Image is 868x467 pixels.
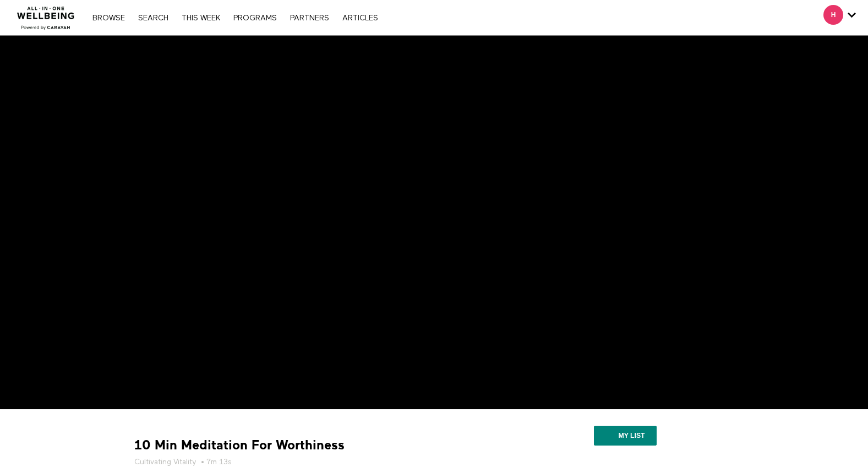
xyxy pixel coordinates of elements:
a: Browse [87,14,130,22]
a: THIS WEEK [176,14,226,22]
a: ARTICLES [337,14,384,22]
a: Search [133,14,174,22]
a: PROGRAMS [228,14,282,22]
strong: 10 Min Meditation For Worthiness [134,437,345,454]
nav: Primary [87,12,383,23]
a: PARTNERS [285,14,335,22]
button: My list [594,426,656,446]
